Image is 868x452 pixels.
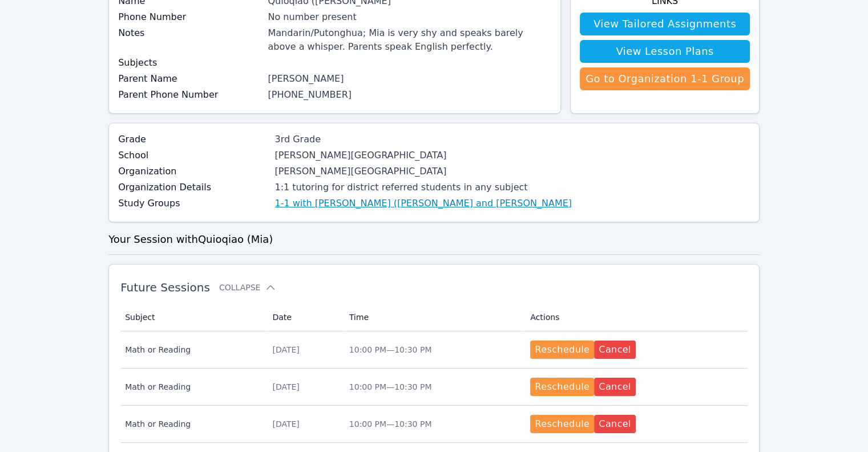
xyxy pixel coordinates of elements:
[594,415,636,433] button: Cancel
[580,13,750,35] a: View Tailored Assignments
[594,341,636,359] button: Cancel
[274,197,572,210] a: 1-1 with [PERSON_NAME] ([PERSON_NAME] and [PERSON_NAME]
[272,381,335,393] div: [DATE]
[594,378,636,396] button: Cancel
[268,72,551,86] div: [PERSON_NAME]
[118,181,268,194] label: Organization Details
[274,133,572,146] div: 3rd Grade
[274,149,572,162] div: [PERSON_NAME][GEOGRAPHIC_DATA]
[118,149,268,162] label: School
[120,331,748,369] tr: Math or Reading[DATE]10:00 PM—10:30 PMRescheduleCancel
[265,303,342,331] th: Date
[118,165,268,178] label: Organization
[580,40,750,63] a: View Lesson Plans
[342,303,524,331] th: Time
[272,344,335,355] div: [DATE]
[118,56,261,70] label: Subjects
[125,381,259,393] span: Math or Reading
[272,418,335,430] div: [DATE]
[120,303,265,331] th: Subject
[530,378,594,396] button: Reschedule
[274,165,572,178] div: [PERSON_NAME][GEOGRAPHIC_DATA]
[268,26,551,54] div: Mandarin/Putonghua; Mia is very shy and speaks barely above a whisper. Parents speak English perf...
[118,26,261,40] label: Notes
[118,10,261,24] label: Phone Number
[219,282,276,293] button: Collapse
[580,67,750,90] a: Go to Organization 1-1 Group
[118,88,261,102] label: Parent Phone Number
[120,281,210,294] span: Future Sessions
[530,341,594,359] button: Reschedule
[118,197,268,210] label: Study Groups
[530,415,594,433] button: Reschedule
[349,419,432,429] span: 10:00 PM — 10:30 PM
[268,89,352,100] a: [PHONE_NUMBER]
[523,303,748,331] th: Actions
[268,10,551,24] div: No number present
[120,369,748,406] tr: Math or Reading[DATE]10:00 PM—10:30 PMRescheduleCancel
[349,345,432,354] span: 10:00 PM — 10:30 PM
[108,231,760,247] h3: Your Session with Quioqiao (Mia)
[125,418,259,430] span: Math or Reading
[120,406,748,443] tr: Math or Reading[DATE]10:00 PM—10:30 PMRescheduleCancel
[349,382,432,391] span: 10:00 PM — 10:30 PM
[274,181,572,194] div: 1:1 tutoring for district referred students in any subject
[125,344,259,355] span: Math or Reading
[118,72,261,86] label: Parent Name
[118,133,268,146] label: Grade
